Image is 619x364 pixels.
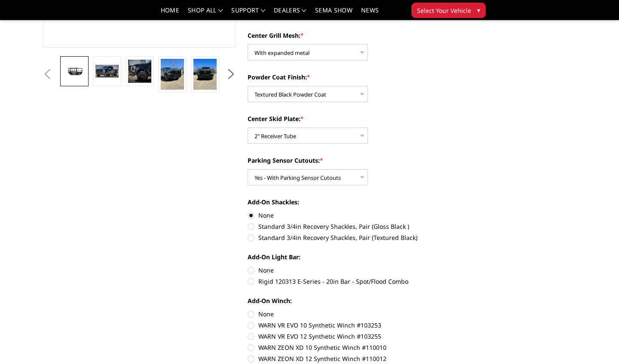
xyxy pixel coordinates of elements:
img: 2023-2025 Ford F250-350 - T2 Series - Extreme Front Bumper (receiver or winch) [161,59,184,90]
button: Previous [41,68,54,81]
label: Standard 3/4in Recovery Shackles, Pair (Textured Black) [248,233,440,242]
label: Center Grill Mesh: [248,31,440,40]
span: Select Your Vehicle [417,6,471,15]
label: Powder Coat Finish: [248,73,440,82]
label: Add-On Light Bar: [248,252,440,261]
label: Standard 3/4in Recovery Shackles, Pair (Gloss Black ) [248,222,440,231]
label: WARN VR EVO 12 Synthetic Winch #103255 [248,332,440,341]
label: Center Skid Plate: [248,114,440,123]
img: 2023-2025 Ford F250-350 - T2 Series - Extreme Front Bumper (receiver or winch) [63,65,86,78]
span: ▾ [477,6,480,15]
label: Rigid 120313 E-Series - 20in Bar - Spot/Flood Combo [248,277,440,286]
button: Next [224,68,237,81]
button: Select Your Vehicle [411,3,486,18]
label: WARN ZEON XD 12 Synthetic Winch #110012 [248,354,440,363]
a: Home [161,7,179,20]
label: None [248,309,440,318]
label: None [248,211,440,220]
img: 2023-2025 Ford F250-350 - T2 Series - Extreme Front Bumper (receiver or winch) [95,65,119,77]
label: WARN VR EVO 10 Synthetic Winch #103253 [248,321,440,330]
label: Add-On Shackles: [248,197,440,206]
a: Dealers [274,7,306,20]
a: News [361,7,379,20]
label: Add-On Winch: [248,296,440,305]
img: 2023-2025 Ford F250-350 - T2 Series - Extreme Front Bumper (receiver or winch) [128,60,151,83]
img: 2023-2025 Ford F250-350 - T2 Series - Extreme Front Bumper (receiver or winch) [193,59,217,90]
label: WARN ZEON XD 10 Synthetic Winch #110010 [248,343,440,352]
label: Parking Sensor Cutouts: [248,156,440,165]
a: shop all [188,7,223,20]
a: Support [231,7,265,20]
a: SEMA Show [315,7,352,20]
label: None [248,266,440,275]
